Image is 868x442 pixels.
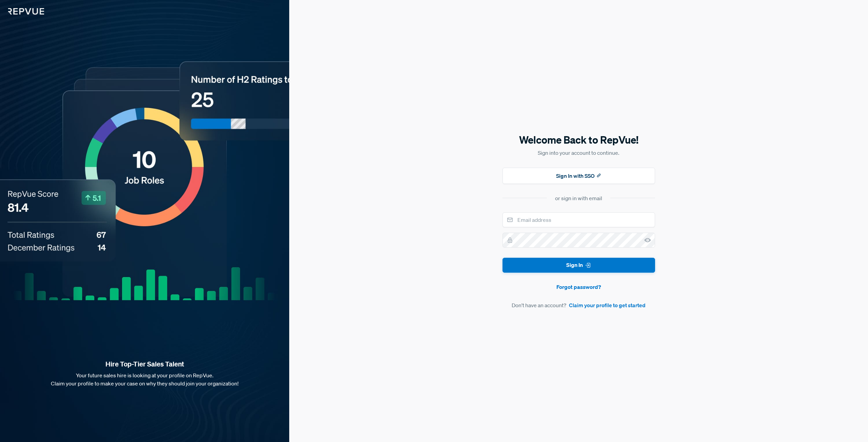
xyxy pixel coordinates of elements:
[11,360,278,369] strong: Hire Top-Tier Sales Talent
[502,133,655,147] h5: Welcome Back to RepVue!
[502,301,655,309] article: Don't have an account?
[555,194,602,202] div: or sign in with email
[11,371,278,387] p: Your future sales hire is looking at your profile on RepVue. Claim your profile to make your case...
[569,301,646,309] a: Claim your profile to get started
[502,168,655,184] button: Sign In with SSO
[502,212,655,227] input: Email address
[502,258,655,273] button: Sign In
[502,283,655,291] a: Forgot password?
[502,149,655,157] p: Sign into your account to continue.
